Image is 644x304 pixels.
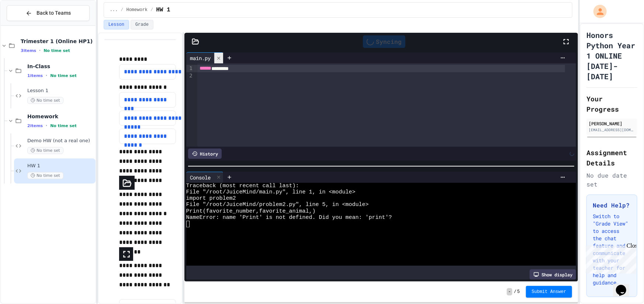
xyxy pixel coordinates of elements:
[46,123,47,129] span: •
[186,52,224,63] div: main.py
[27,88,94,94] span: Lesson 1
[186,189,356,195] span: File "/root/JuiceMind/main.py", line 1, in <module>
[27,163,94,169] span: HW 1
[50,123,77,128] span: No time set
[27,147,63,154] span: No time set
[593,213,631,286] p: Switch to "Grade View" to access the chat feature and communicate with your teacher for help and ...
[110,7,118,13] span: ...
[186,54,214,62] div: main.py
[186,183,299,189] span: Traceback (most recent call last):
[104,20,129,29] button: Lesson
[121,7,123,13] span: /
[517,289,520,295] span: 5
[156,6,170,14] span: HW 1
[150,7,153,13] span: /
[586,171,637,189] div: No due date set
[589,120,635,127] div: [PERSON_NAME]
[589,127,635,133] div: [EMAIL_ADDRESS][DOMAIN_NAME]
[186,214,392,221] span: NameError: name 'Print' is not defined. Did you mean: 'print'?
[50,73,77,78] span: No time set
[583,242,637,274] iframe: chat widget
[532,289,567,295] span: Submit Answer
[613,275,637,297] iframe: chat widget
[526,286,572,298] button: Submit Answer
[186,208,316,214] span: Print(favorite_number,favorite_animal,)
[530,269,576,280] div: Show display
[186,65,194,72] div: 1
[586,3,609,20] div: My Account
[7,5,90,21] button: Back to Teams
[514,289,516,295] span: /
[186,72,194,80] div: 2
[586,94,637,114] h2: Your Progress
[27,113,94,120] span: Homework
[27,138,94,144] span: Demo HW (not a real one)
[188,148,222,159] div: History
[186,174,214,181] div: Console
[39,48,41,53] span: •
[507,288,512,296] span: -
[363,35,405,48] div: Syncing
[37,9,71,17] span: Back to Teams
[27,123,43,128] span: 2 items
[27,63,94,70] span: In-Class
[186,195,236,202] span: import problem2
[46,73,47,78] span: •
[21,38,94,45] span: Trimester 1 (Online HP1)
[586,147,637,168] h2: Assignment Details
[186,172,224,183] div: Console
[21,48,36,53] span: 3 items
[3,3,51,47] div: Chat with us now!Close
[27,97,63,104] span: No time set
[27,73,43,78] span: 1 items
[586,30,637,81] h1: Honors Python Year 1 ONLINE [DATE]-[DATE]
[186,202,369,208] span: File "/root/JuiceMind/problem2.py", line 5, in <module>
[127,7,148,13] span: Homework
[44,48,70,53] span: No time set
[27,172,63,179] span: No time set
[593,201,631,210] h3: Need Help?
[131,20,153,29] button: Grade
